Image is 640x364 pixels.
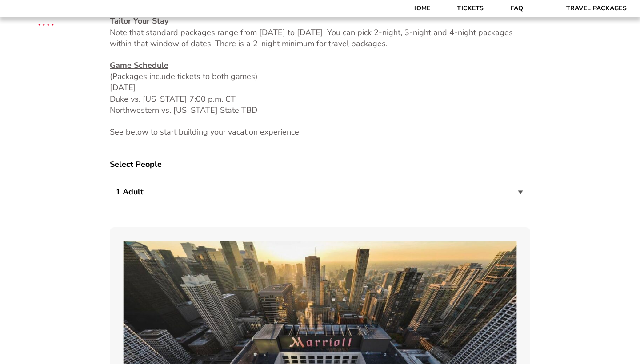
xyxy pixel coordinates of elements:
[110,60,168,71] u: Game Schedule
[110,159,530,170] label: Select People
[110,127,301,137] span: See below to start building your vacation experience!
[110,60,530,116] p: (Packages include tickets to both games) [DATE] Duke vs. [US_STATE] 7:00 p.m. CT Northwestern vs....
[27,4,65,43] img: CBS Sports Thanksgiving Classic
[110,16,530,49] p: Note that standard packages range from [DATE] to [DATE]. You can pick 2-night, 3-night and 4-nigh...
[110,16,168,26] u: Tailor Your Stay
